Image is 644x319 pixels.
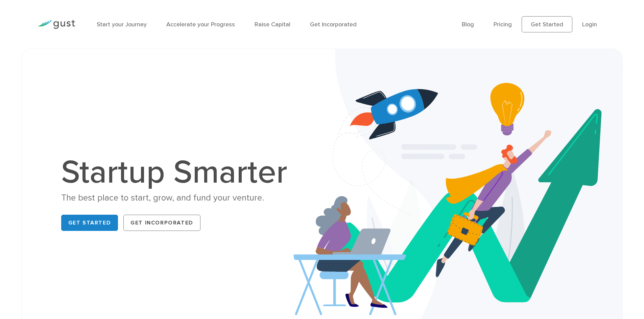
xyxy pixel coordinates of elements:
a: Get Incorporated [310,21,357,28]
a: Login [582,21,597,28]
a: Get Started [522,16,572,32]
h1: Startup Smarter [61,156,294,189]
div: The best place to start, grow, and fund your venture. [61,192,294,204]
a: Blog [462,21,474,28]
img: Gust Logo [37,20,75,29]
a: Pricing [494,21,512,28]
a: Raise Capital [255,21,290,28]
a: Accelerate your Progress [166,21,235,28]
a: Get Started [61,215,118,231]
a: Start your Journey [97,21,147,28]
a: Get Incorporated [123,215,200,231]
